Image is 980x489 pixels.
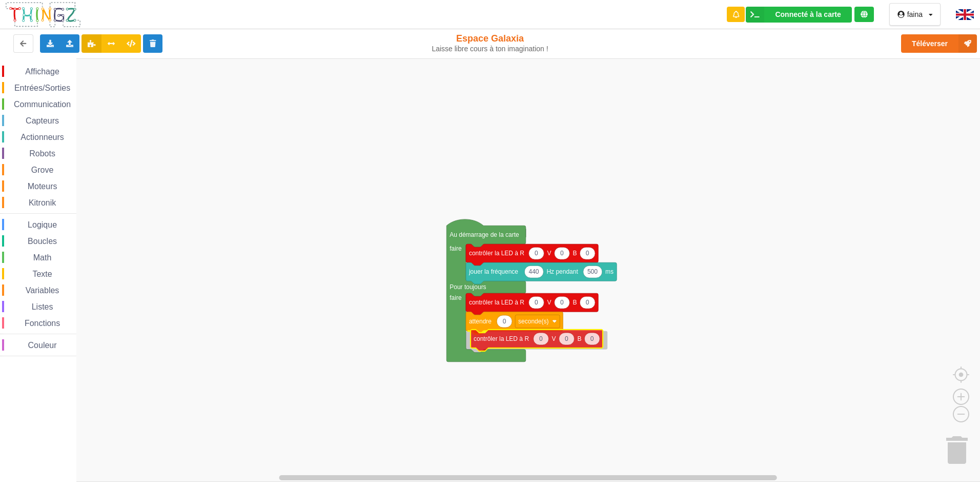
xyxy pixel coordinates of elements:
text: 0 [565,335,568,342]
text: Au démarrage de la carte [450,231,519,238]
span: Actionneurs [19,133,66,141]
text: B [578,335,582,342]
text: 0 [539,335,543,342]
span: Grove [30,166,55,174]
span: Affichage [24,67,60,76]
span: Moteurs [26,182,59,191]
span: Boucles [26,237,58,246]
button: Téléverser [901,34,977,53]
div: Laisse libre cours à ton imagination ! [404,45,576,53]
span: Couleur [27,341,58,350]
span: Fonctions [23,319,62,328]
text: 440 [528,268,539,275]
text: 0 [586,299,589,306]
div: faina [907,11,923,18]
text: contrôler la LED à R [474,335,529,342]
text: 500 [587,268,598,275]
img: thingz_logo.png [5,1,81,28]
div: Ta base fonctionne bien ! [746,7,851,23]
span: Entrées/Sorties [13,84,72,92]
text: Hz pendant [546,268,578,275]
div: Tu es connecté au serveur de création de Thingz [854,7,873,22]
text: 0 [586,250,589,257]
text: jouer la fréquence [468,268,518,275]
div: Connecté à la carte [775,11,841,18]
text: seconde(s) [518,318,548,325]
text: faire [450,294,462,301]
text: contrôler la LED à R [469,250,524,257]
text: V [547,299,551,306]
text: B [573,250,577,257]
span: Communication [12,100,72,109]
text: 0 [590,335,594,342]
text: B [573,299,577,306]
span: Kitronik [27,198,57,207]
text: contrôler la LED à R [469,299,524,306]
text: 0 [560,299,564,306]
span: Logique [26,220,58,229]
img: gb.png [956,9,974,20]
span: Capteurs [24,116,60,125]
text: attendre [469,318,492,325]
span: Variables [24,286,61,295]
div: Espace Galaxia [404,33,576,53]
text: 0 [535,250,538,257]
text: 0 [535,299,538,306]
span: Robots [28,149,57,158]
text: 0 [503,318,506,325]
span: Math [32,253,53,262]
text: V [547,250,551,257]
text: ms [605,268,614,275]
text: faire [450,245,462,252]
text: Pour toujours [450,283,486,291]
text: V [552,335,556,342]
span: Texte [31,270,53,278]
text: 0 [560,250,564,257]
span: Listes [30,302,55,311]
